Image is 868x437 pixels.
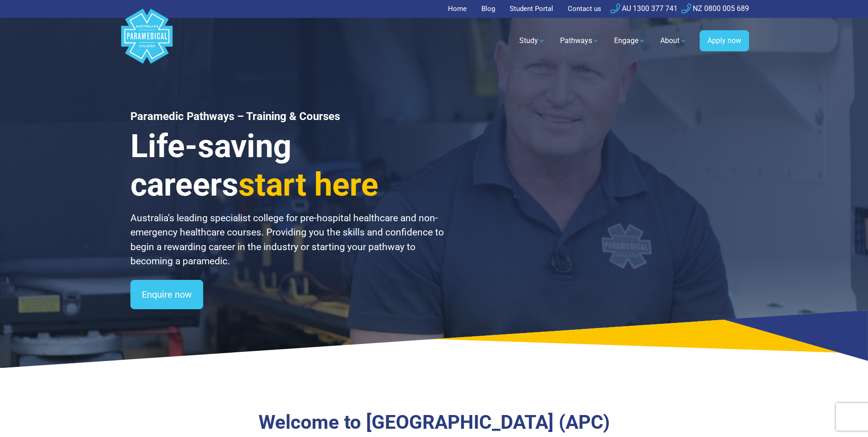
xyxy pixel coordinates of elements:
[609,28,651,54] a: Engage
[655,28,692,54] a: About
[130,280,203,309] a: Enquire now
[130,127,445,204] h3: Life-saving careers
[171,411,697,434] h3: Welcome to [GEOGRAPHIC_DATA] (APC)
[514,28,551,54] a: Study
[130,110,445,123] h1: Paramedic Pathways – Training & Courses
[610,4,678,13] a: AU 1300 377 741
[119,18,174,64] a: Australian Paramedical College
[555,28,605,54] a: Pathways
[700,30,749,51] a: Apply now
[681,4,749,13] a: NZ 0800 005 689
[238,166,378,203] span: start here
[130,211,445,269] p: Australia’s leading specialist college for pre-hospital healthcare and non-emergency healthcare c...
